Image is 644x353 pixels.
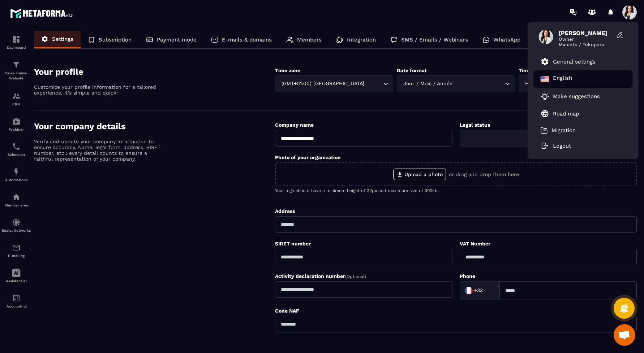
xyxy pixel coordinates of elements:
[485,285,492,296] input: Search for option
[493,36,520,43] p: WhatsApp
[12,243,21,252] img: email
[12,167,21,176] img: automations
[553,110,579,117] p: Road map
[541,92,617,101] a: Make suggestions
[401,36,468,43] p: SMS / Emails / Webinars
[460,130,637,147] div: Search for option
[52,36,73,42] p: Settings
[34,67,275,77] h4: Your profile
[366,80,381,88] input: Search for option
[2,162,31,187] a: automationsautomationsAutomations
[12,92,21,100] img: formation
[275,67,300,73] label: Time zone
[2,45,31,49] p: Dashboard
[2,203,31,207] p: Member area
[551,127,576,134] p: Migration
[2,254,31,258] p: E-mailing
[34,84,160,96] p: Customize your profile information for a tailored experience. It's simple and quick!
[2,127,31,131] p: Webinar
[12,218,21,227] img: social-network
[275,122,314,128] label: Company name
[460,273,475,279] label: Phone
[2,178,31,182] p: Automations
[345,274,366,279] span: (Optional)
[397,67,427,73] label: Date format
[34,139,160,162] p: Verify and update your company information to ensure accuracy. Name, legal form, address, SIRET n...
[460,122,490,128] label: Legal status
[2,86,31,112] a: formationformationCRM
[280,80,366,88] span: (GMT+01:00) [GEOGRAPHIC_DATA]
[275,188,637,193] p: Your logo should have a minimum height of 32px and maximum size of 300kb.
[474,287,483,294] span: +33
[541,127,576,134] a: Migration
[449,171,519,177] p: or drag and drop them here
[393,169,446,180] label: Upload a photo
[553,75,572,83] p: English
[2,112,31,137] a: automationsautomationsWebinar
[2,137,31,162] a: schedulerschedulerScheduler
[559,42,613,47] span: Maranto / Tekopora
[2,71,31,81] p: Sales Funnel Website
[275,308,299,314] label: Code NAF
[275,208,295,214] label: Address
[297,36,322,43] p: Members
[275,75,393,92] div: Search for option
[559,30,613,36] span: [PERSON_NAME]
[553,93,600,100] p: Make suggestions
[12,294,21,302] img: accountant
[464,134,625,142] input: Search for option
[614,324,635,346] div: Ouvrir le chat
[2,288,31,314] a: accountantaccountantAccounting
[2,238,31,263] a: emailemailE-mailing
[222,36,272,43] p: E-mails & domains
[2,102,31,106] p: CRM
[454,80,503,88] input: Search for option
[460,281,499,300] div: Search for option
[12,117,21,126] img: automations
[2,304,31,308] p: Accounting
[402,80,454,88] span: Jour / Mois / Année
[2,263,31,288] a: Assistant AI
[553,143,571,149] p: Logout
[10,6,75,20] img: logo
[347,36,376,43] p: Integration
[2,279,31,283] p: Assistant AI
[99,36,132,43] p: Subscription
[2,187,31,213] a: automationsautomationsMember area
[460,241,490,247] label: VAT Number
[12,35,21,44] img: formation
[541,109,579,118] a: Road map
[157,36,197,43] p: Payment mode
[12,142,21,151] img: scheduler
[461,283,476,298] img: Country Flag
[275,154,341,160] label: Photo of your organization
[34,121,275,131] h4: Your company details
[275,241,311,247] label: SIRET number
[275,273,366,279] label: Activity declaration number
[523,80,567,88] span: Heure : minutes
[2,55,31,86] a: formationformationSales Funnel Website
[519,75,637,92] div: Search for option
[2,153,31,157] p: Scheduler
[12,193,21,201] img: automations
[541,57,596,66] a: General settings
[2,30,31,55] a: formationformationDashboard
[397,75,515,92] div: Search for option
[2,213,31,238] a: social-networksocial-networkSocial Networks
[12,60,21,69] img: formation
[553,58,596,65] p: General settings
[519,67,549,73] label: Time format
[2,228,31,232] p: Social Networks
[559,36,613,42] span: Owner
